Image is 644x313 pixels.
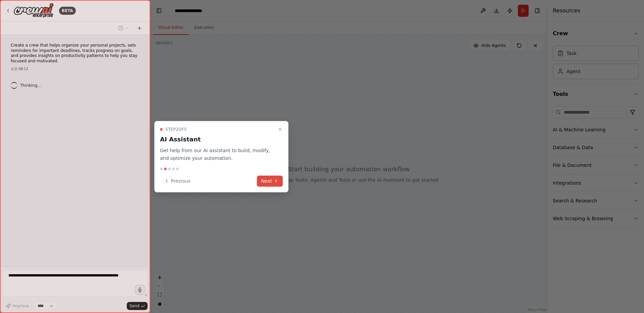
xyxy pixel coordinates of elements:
[165,127,187,132] span: Step 2 of 5
[160,176,195,187] button: Previous
[160,135,275,144] h3: AI Assistant
[160,147,275,162] p: Get help from our AI assistant to build, modify, and optimize your automation.
[154,6,164,15] button: Hide left sidebar
[257,176,283,187] button: Next
[276,125,284,133] button: Close walkthrough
